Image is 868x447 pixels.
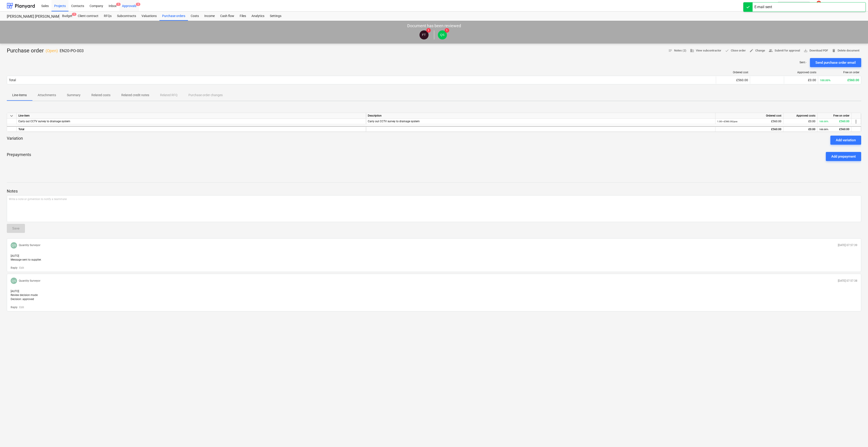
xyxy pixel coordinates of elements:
[690,48,721,53] span: View subcontractor
[769,48,800,53] span: Submit for approval
[7,188,861,194] p: Notes
[819,127,849,132] div: £560.00
[11,278,17,284] div: Quantity Surveyor
[845,425,868,447] div: Chat Widget
[717,119,781,124] div: £560.00
[830,136,861,145] button: Add variation
[826,152,861,161] button: Add prepayment
[422,33,426,37] span: FT
[810,58,861,67] button: Send purchase order email
[804,49,808,53] span: save_alt
[767,47,802,54] button: Submit for approval
[438,30,447,39] div: Quantity Surveyor
[786,71,816,74] div: Approved costs
[7,47,84,54] div: Purchase order
[749,49,753,53] span: edit
[114,12,139,21] a: Subcontracts
[769,49,773,53] span: people_alt
[366,113,715,119] div: Description
[75,12,101,21] a: Client contract
[830,47,861,54] button: Delete document
[718,78,748,82] div: £560.00
[748,47,767,54] button: Change
[11,290,38,300] span: [AUTO] Review decision made Decision: approved
[836,137,856,143] div: Add variation
[12,279,16,283] span: QS
[11,305,17,309] button: Reply
[7,14,54,19] div: [PERSON_NAME] [PERSON_NAME] - Refurbishment
[217,12,237,21] a: Cash flow
[249,12,267,21] a: Analytics
[368,119,713,124] div: Carry out CCTV survey to drainage system
[407,23,461,29] p: Document has been reviewed
[819,119,849,124] div: £560.00
[11,254,41,261] span: [AUTO] Message sent to supplier.
[783,113,817,119] div: Approved costs
[267,12,284,21] div: Settings
[718,71,748,74] div: Ordered cost
[91,93,110,98] p: Related costs
[754,4,772,10] div: E-mail sent
[838,279,857,283] p: [DATE] 07:57:38
[690,49,694,53] span: business
[815,60,856,66] div: Send purchase order email
[819,120,828,123] small: 100.00%
[817,113,851,119] div: Free on order
[819,128,828,131] small: 100.00%
[159,12,188,21] a: Purchase orders
[19,279,40,283] p: Quantity Surveyor
[785,127,815,132] div: £0.00
[445,28,449,33] span: 1
[9,113,14,119] span: keyboard_arrow_down
[17,126,366,132] div: Total
[60,48,84,54] p: EN20-PO-003
[832,48,859,53] span: Delete document
[668,48,686,53] span: Notes (2)
[188,12,202,21] a: Costs
[19,266,24,270] button: Edit
[7,136,23,145] p: Variation
[18,120,70,123] span: Carry out CCTV survey to drainage system
[838,243,857,247] p: [DATE] 07:57:39
[820,71,859,74] div: Free on order
[419,30,429,39] div: Finance Team
[688,47,723,54] button: View subcontractor
[202,12,217,21] a: Income
[800,61,806,64] p: Sent : -
[715,113,783,119] div: Ordered cost
[723,47,748,54] button: Close order
[46,48,58,54] p: ( Open )
[12,93,27,98] p: Line-items
[717,127,781,132] div: £560.00
[139,12,159,21] a: Valuations
[59,12,75,21] div: Budget
[426,28,431,33] span: 1
[7,152,31,161] p: Prepayments
[237,12,249,21] a: Files
[666,47,688,54] button: Notes (2)
[121,93,149,98] p: Related credit notes
[11,266,17,270] button: Reply
[725,48,746,53] span: Close order
[67,93,80,98] p: Summary
[853,119,859,124] span: more_vert
[11,242,17,249] div: Quantity Surveyor
[72,13,76,16] span: 1
[440,33,444,37] span: QS
[717,120,737,123] small: 1.00 × £560.00 / pcs
[802,47,830,54] button: Download PDF
[831,154,856,159] div: Add prepayment
[19,243,40,247] p: Quantity Surveyor
[820,78,859,82] div: £560.00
